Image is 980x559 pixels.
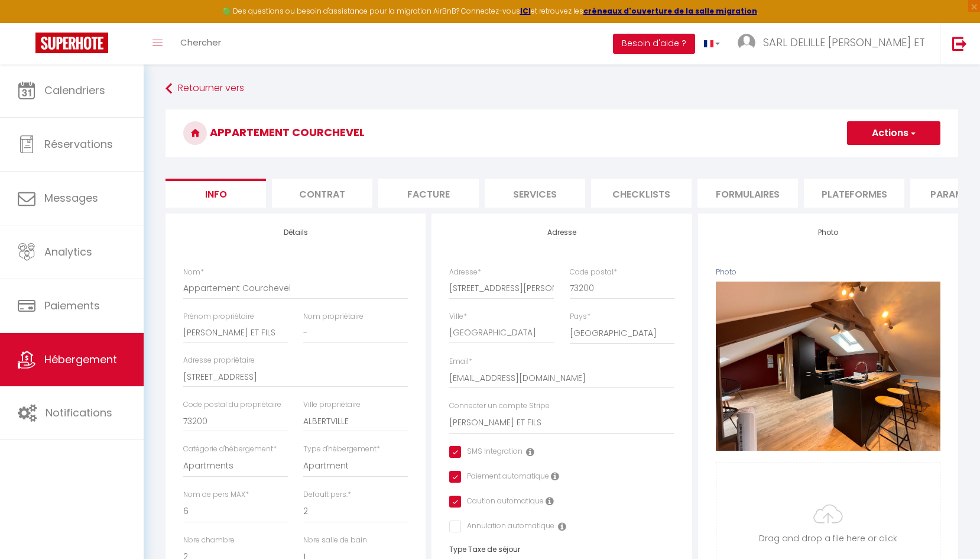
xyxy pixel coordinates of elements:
[952,36,967,51] img: logout
[183,535,235,546] label: Nbre chambre
[378,179,479,208] li: Facture
[44,83,105,98] span: Calendriers
[166,78,958,99] a: Retourner vers
[183,444,277,455] label: Catégorie d'hébergement
[461,496,544,509] label: Caution automatique
[591,179,692,208] li: Checklists
[449,545,674,554] h6: Type Taxe de séjour
[166,179,266,208] li: Info
[570,311,590,322] label: Pays
[183,311,254,322] label: Prénom propriétaire
[171,23,230,64] a: Chercher
[9,5,45,40] button: Ouvrir le widget de chat LiveChat
[272,179,372,208] li: Contrat
[847,121,940,145] button: Actions
[303,535,367,546] label: Nbre salle de bain
[449,267,481,278] label: Adresse
[183,355,255,366] label: Adresse propriétaire
[303,489,351,500] label: Default pers.
[183,489,249,500] label: Nom de pers MAX
[35,33,108,53] img: Super Booking
[570,267,617,278] label: Code postal
[303,399,361,411] label: Ville propriétaire
[166,109,958,157] h3: Appartement Courchevel
[716,228,940,237] h4: Photo
[44,352,117,367] span: Hébergement
[613,34,695,54] button: Besoin d'aide ?
[303,311,364,322] label: Nom propriétaire
[44,190,98,205] span: Messages
[485,179,585,208] li: Services
[46,405,112,420] span: Notifications
[183,228,408,237] h4: Détails
[183,267,204,278] label: Nom
[449,356,472,367] label: Email
[44,244,92,259] span: Analytics
[44,298,100,313] span: Paiements
[729,23,940,64] a: ... SARL DELILLE [PERSON_NAME] ET
[738,34,755,51] img: ...
[44,137,113,151] span: Réservations
[697,179,798,208] li: Formulaires
[449,311,467,322] label: Ville
[449,228,674,237] h4: Adresse
[183,399,281,411] label: Code postal du propriétaire
[449,400,550,412] label: Connecter un compte Stripe
[180,36,221,49] span: Chercher
[763,35,925,50] span: SARL DELILLE [PERSON_NAME] ET
[461,471,549,484] label: Paiement automatique
[583,6,757,16] a: créneaux d'ouverture de la salle migration
[716,267,736,278] label: Photo
[303,444,380,455] label: Type d'hébergement
[520,6,531,16] a: ICI
[804,179,904,208] li: Plateformes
